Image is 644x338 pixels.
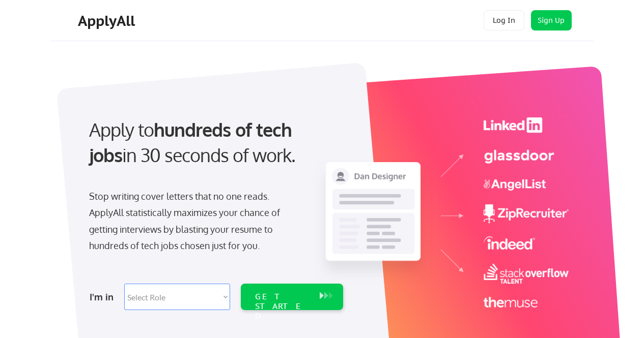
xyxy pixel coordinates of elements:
[531,10,572,30] button: Sign Up
[255,292,310,321] div: GET STARTED
[89,118,296,166] strong: hundreds of tech jobs
[78,12,138,29] div: ApplyAll
[484,10,524,30] button: Log In
[89,188,298,254] div: Stop writing cover letters that no one reads. ApplyAll statistically maximizes your chance of get...
[89,117,339,168] div: Apply to in 30 seconds of work.
[90,289,118,305] div: I'm in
